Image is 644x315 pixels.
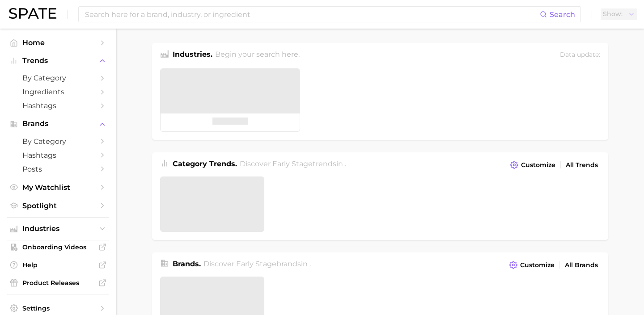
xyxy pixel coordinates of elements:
button: Brands [7,117,109,130]
a: Posts [7,162,109,176]
button: Trends [7,54,109,67]
span: Home [22,38,94,47]
span: My Watchlist [22,183,94,192]
a: Spotlight [7,199,109,213]
span: Category Trends . [173,160,237,168]
a: Hashtags [7,99,109,113]
span: Help [22,261,94,269]
button: Industries [7,222,109,235]
span: Industries [22,225,94,233]
h2: Begin your search here. [215,49,300,61]
span: Settings [22,304,94,312]
a: Home [7,36,109,50]
span: Spotlight [22,202,94,210]
span: Hashtags [22,101,94,110]
a: Ingredients [7,85,109,99]
span: Posts [22,165,94,173]
a: Help [7,258,109,272]
span: Hashtags [22,151,94,160]
span: Brands . [173,260,201,268]
a: by Category [7,134,109,148]
button: Customize [508,159,558,171]
span: Show [603,12,623,17]
span: All Trends [566,161,598,169]
span: Onboarding Videos [22,243,94,251]
a: All Trends [563,159,600,171]
h1: Industries. [173,49,212,61]
button: Customize [507,259,557,271]
span: Search [550,10,575,19]
a: by Category [7,71,109,85]
a: My Watchlist [7,181,109,194]
input: Search here for a brand, industry, or ingredient [84,7,540,22]
button: Show [601,8,637,20]
span: Product Releases [22,279,94,287]
span: Ingredients [22,88,94,96]
span: Trends [22,57,94,65]
span: All Brands [565,261,598,269]
a: Settings [7,302,109,315]
span: Customize [520,261,555,269]
div: Data update: [560,49,600,61]
a: All Brands [563,259,600,271]
span: Brands [22,120,94,128]
img: SPATE [9,8,56,19]
span: Discover Early Stage brands in . [203,260,311,268]
a: Onboarding Videos [7,240,109,254]
a: Hashtags [7,148,109,162]
span: Customize [521,161,555,169]
span: by Category [22,137,94,146]
a: Product Releases [7,276,109,290]
span: Discover Early Stage trends in . [240,160,346,168]
span: by Category [22,74,94,82]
